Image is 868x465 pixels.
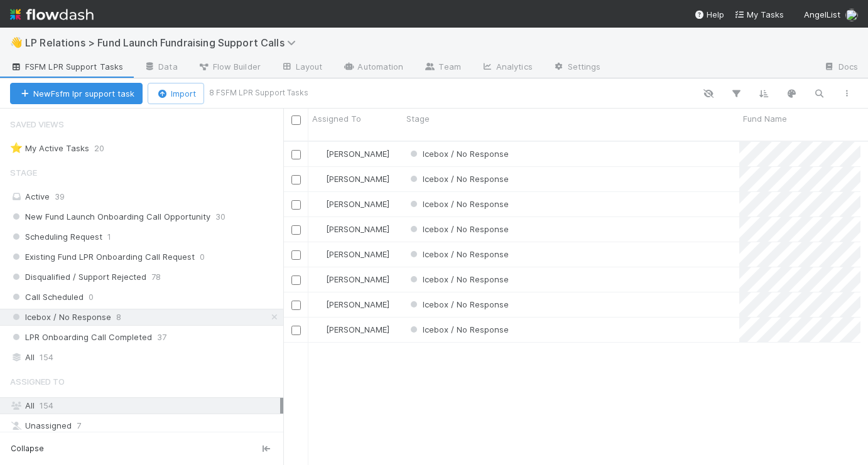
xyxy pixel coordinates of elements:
[291,326,301,335] input: Toggle Row Selected
[291,175,301,184] input: Toggle Row Selected
[10,189,280,205] div: Active
[471,58,543,78] a: Analytics
[10,141,89,156] div: My Active Tasks
[10,309,111,325] span: Icebox / No Response
[55,191,65,201] span: 39
[694,8,724,21] div: Help
[408,173,509,185] div: Icebox / No Response
[314,199,324,209] img: avatar_218ae7b5-dcd5-4ccc-b5d5-7cc00ae2934f.png
[408,324,509,334] span: Icebox / No Response
[326,274,389,284] span: [PERSON_NAME]
[408,223,509,235] div: Icebox / No Response
[148,83,204,104] button: Import
[94,141,117,156] span: 20
[408,298,509,311] div: Icebox / No Response
[215,209,225,225] span: 30
[10,269,146,285] span: Disqualified / Support Rejected
[313,173,389,185] div: [PERSON_NAME]
[734,8,784,21] a: My Tasks
[40,350,53,365] span: 154
[10,142,23,153] span: ⭐
[10,289,84,305] span: Call Scheduled
[326,224,389,234] span: [PERSON_NAME]
[10,329,152,345] span: LPR Onboarding Call Completed
[291,200,301,210] input: Toggle Row Selected
[188,58,271,78] a: Flow Builder
[314,224,324,234] img: avatar_218ae7b5-dcd5-4ccc-b5d5-7cc00ae2934f.png
[77,418,81,434] span: 7
[198,60,261,73] span: Flow Builder
[408,147,509,160] div: Icebox / No Response
[116,309,121,325] span: 8
[408,224,509,234] span: Icebox / No Response
[314,274,324,284] img: avatar_218ae7b5-dcd5-4ccc-b5d5-7cc00ae2934f.png
[10,398,280,414] div: All
[326,324,389,334] span: [PERSON_NAME]
[408,149,509,159] span: Icebox / No Response
[326,149,389,159] span: [PERSON_NAME]
[271,58,333,78] a: Layout
[40,400,53,410] span: 154
[313,198,389,210] div: [PERSON_NAME]
[326,249,389,259] span: [PERSON_NAME]
[408,199,509,209] span: Icebox / No Response
[413,58,470,78] a: Team
[291,115,301,125] input: Toggle All Rows Selected
[107,229,111,245] span: 1
[157,329,166,345] span: 37
[10,60,123,73] span: FSFM LPR Support Tasks
[743,112,787,125] span: Fund Name
[406,112,430,125] span: Stage
[332,58,413,78] a: Automation
[10,418,280,434] div: Unassigned
[408,273,509,286] div: Icebox / No Response
[313,323,389,336] div: [PERSON_NAME]
[10,249,195,265] span: Existing Fund LPR Onboarding Call Request
[151,269,161,285] span: 78
[313,298,389,311] div: [PERSON_NAME]
[291,250,301,260] input: Toggle Row Selected
[291,301,301,310] input: Toggle Row Selected
[10,112,64,137] span: Saved Views
[291,275,301,285] input: Toggle Row Selected
[313,273,389,286] div: [PERSON_NAME]
[408,198,509,210] div: Icebox / No Response
[313,147,389,160] div: [PERSON_NAME]
[845,9,858,21] img: avatar_6177bb6d-328c-44fd-b6eb-4ffceaabafa4.png
[10,83,143,104] button: NewFsfm lpr support task
[314,299,324,309] img: avatar_218ae7b5-dcd5-4ccc-b5d5-7cc00ae2934f.png
[408,174,509,184] span: Icebox / No Response
[25,36,302,49] span: LP Relations > Fund Launch Fundraising Support Calls
[326,174,389,184] span: [PERSON_NAME]
[408,274,509,284] span: Icebox / No Response
[10,350,280,365] div: All
[408,249,509,259] span: Icebox / No Response
[314,324,324,334] img: avatar_26a72cff-d2f6-445f-be4d-79d164590882.png
[10,369,65,394] span: Assigned To
[408,299,509,309] span: Icebox / No Response
[543,58,611,78] a: Settings
[313,223,389,235] div: [PERSON_NAME]
[804,9,840,19] span: AngelList
[291,150,301,159] input: Toggle Row Selected
[291,225,301,235] input: Toggle Row Selected
[326,299,389,309] span: [PERSON_NAME]
[10,4,94,25] img: logo-inverted-e16ddd16eac7371096b0.svg
[11,443,44,454] span: Collapse
[10,209,210,225] span: New Fund Launch Onboarding Call Opportunity
[408,248,509,260] div: Icebox / No Response
[314,249,324,259] img: avatar_6177bb6d-328c-44fd-b6eb-4ffceaabafa4.png
[813,58,868,78] a: Docs
[10,229,102,245] span: Scheduling Request
[89,289,94,305] span: 0
[10,37,23,48] span: 👋
[209,87,308,99] small: 8 FSFM LPR Support Tasks
[312,112,361,125] span: Assigned To
[734,9,784,19] span: My Tasks
[10,160,37,185] span: Stage
[133,58,187,78] a: Data
[314,174,324,184] img: avatar_6177bb6d-328c-44fd-b6eb-4ffceaabafa4.png
[408,323,509,336] div: Icebox / No Response
[326,199,389,209] span: [PERSON_NAME]
[313,248,389,260] div: [PERSON_NAME]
